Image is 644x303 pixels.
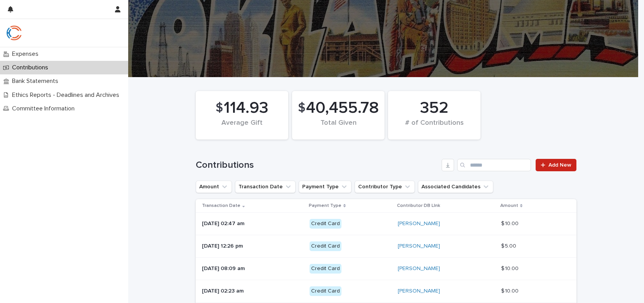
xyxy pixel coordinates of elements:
tr: [DATE] 08:09 amCredit Card[PERSON_NAME] $ 10.00$ 10.00 [196,257,576,280]
p: Amount [500,201,518,210]
div: Average Gift [209,119,275,135]
p: Bank Statements [9,77,64,85]
tr: [DATE] 02:47 amCredit Card[PERSON_NAME] $ 10.00$ 10.00 [196,213,576,235]
a: [PERSON_NAME] [398,243,440,250]
input: Search [457,159,531,171]
button: Transaction Date [235,181,296,193]
span: $ [298,101,305,115]
div: # of Contributions [401,119,467,135]
p: Contributions [9,64,54,71]
h1: Contributions [196,160,439,171]
p: Payment Type [309,201,341,210]
p: $ 10.00 [501,264,520,272]
img: qJrBEDQOT26p5MY9181R [6,25,22,41]
div: Credit Card [310,241,341,251]
tr: [DATE] 12:26 pmCredit Card[PERSON_NAME] $ 5.00$ 5.00 [196,235,576,258]
p: $ 10.00 [501,219,520,227]
p: [DATE] 12:26 pm [202,243,303,250]
span: 114.93 [224,98,268,118]
p: Contributor DB LInk [397,201,440,210]
div: Credit Card [310,219,341,229]
span: Add New [548,162,571,168]
p: Ethics Reports - Deadlines and Archives [9,91,125,99]
p: Expenses [9,50,45,58]
p: $ 10.00 [501,286,520,294]
div: Credit Card [310,286,341,296]
div: Credit Card [310,264,341,274]
span: $ [216,101,223,115]
a: [PERSON_NAME] [398,220,440,227]
p: $ 5.00 [501,241,518,250]
p: [DATE] 02:23 am [202,288,303,294]
a: Add New [536,159,576,171]
p: Transaction Date [202,201,240,210]
button: Associated Candidates [418,181,493,193]
button: Payment Type [299,181,352,193]
a: [PERSON_NAME] [398,288,440,294]
tr: [DATE] 02:23 amCredit Card[PERSON_NAME] $ 10.00$ 10.00 [196,280,576,302]
p: [DATE] 02:47 am [202,220,303,227]
p: [DATE] 08:09 am [202,265,303,272]
div: Total Given [305,119,371,135]
p: Committee Information [9,105,81,112]
a: [PERSON_NAME] [398,265,440,272]
div: 352 [401,98,467,118]
span: 40,455.78 [306,98,379,118]
button: Contributor Type [355,181,415,193]
button: Amount [196,181,232,193]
